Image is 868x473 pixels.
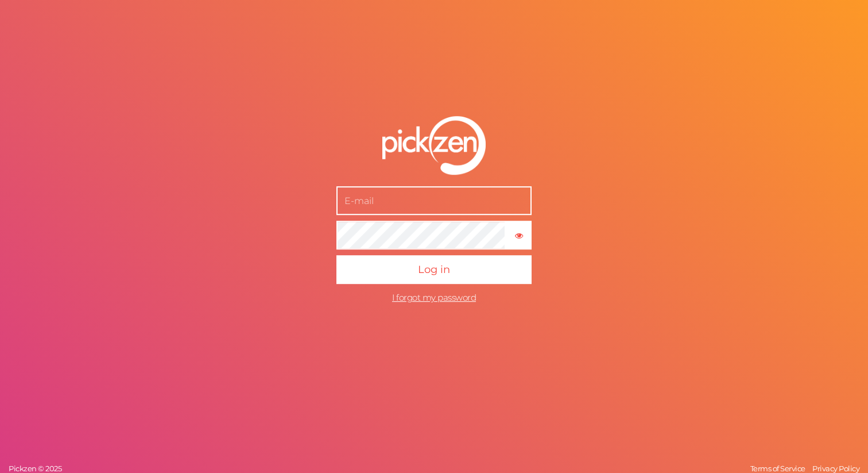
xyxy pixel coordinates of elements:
[6,464,64,473] a: Pickzen © 2025
[809,464,862,473] a: Privacy Policy
[750,464,805,473] span: Terms of Service
[336,186,532,215] input: E-mail
[418,263,450,276] span: Log in
[812,464,859,473] span: Privacy Policy
[382,117,486,175] img: pz-logo-white.png
[392,292,476,303] a: I forgot my password
[747,464,808,473] a: Terms of Service
[336,255,532,284] button: Log in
